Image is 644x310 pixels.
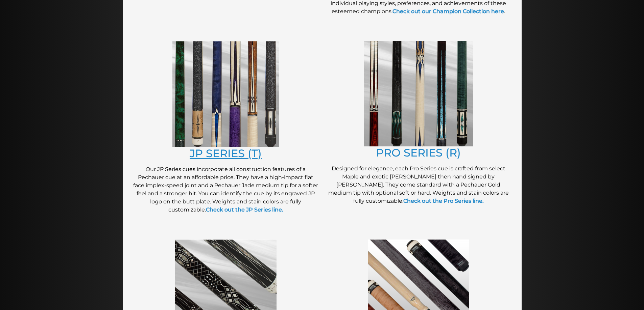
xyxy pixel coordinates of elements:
a: Check out our Champion Collection here [392,8,504,15]
p: Our JP Series cues incorporate all construction features of a Pechauer cue at an affordable price... [133,165,319,214]
p: Designed for elegance, each Pro Series cue is crafted from select Maple and exotic [PERSON_NAME] ... [326,165,511,205]
a: PRO SERIES (R) [376,146,461,159]
a: Check out the Pro Series line. [403,198,484,204]
a: Check out the JP Series line. [206,206,283,213]
a: JP SERIES (T) [190,147,262,160]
